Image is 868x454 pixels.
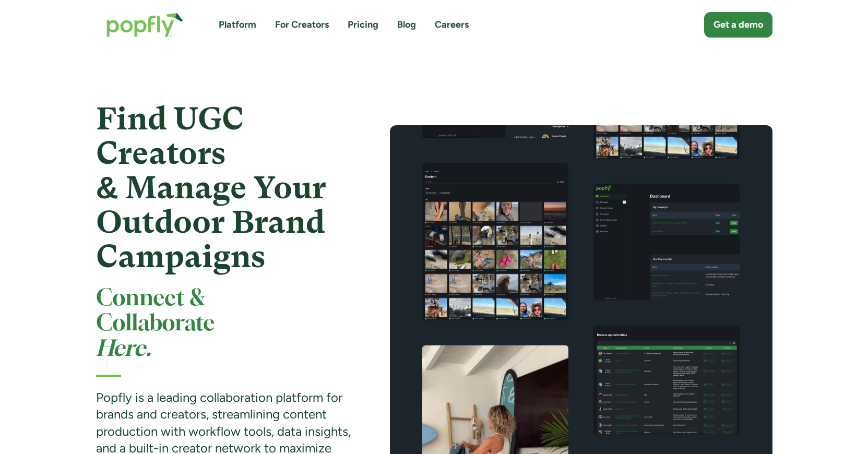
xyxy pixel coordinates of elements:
[96,2,194,47] a: home
[96,339,151,360] em: Here.
[397,18,416,31] a: Blog
[275,18,329,31] a: For Creators
[704,12,772,38] a: Get a demo
[714,18,763,31] div: Get a demo
[219,18,256,31] a: Platform
[96,286,352,362] h2: Connect & Collaborate
[96,101,326,274] strong: Find UGC Creators & Manage Your Outdoor Brand Campaigns
[348,18,378,31] a: Pricing
[435,18,469,31] a: Careers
